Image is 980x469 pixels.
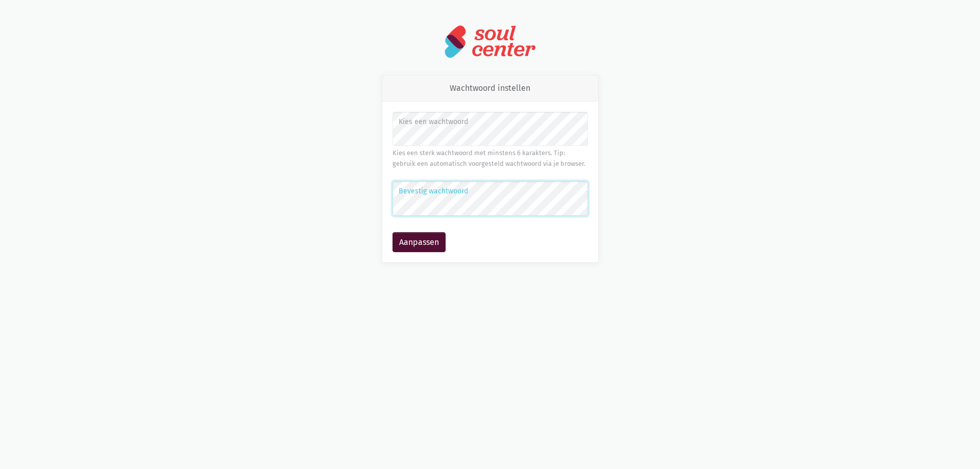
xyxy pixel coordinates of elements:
[393,112,588,253] form: Wachtwoord instellen
[393,148,588,169] div: Kies een sterk wachtwoord met minstens 6 karakters. Tip: gebruik een automatisch voorgesteld wach...
[399,116,581,128] label: Kies een wachtwoord
[399,186,581,197] label: Bevestig wachtwoord
[382,76,598,102] div: Wachtwoord instellen
[393,232,446,253] button: Aanpassen
[444,24,536,59] img: logo-soulcenter-full.svg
